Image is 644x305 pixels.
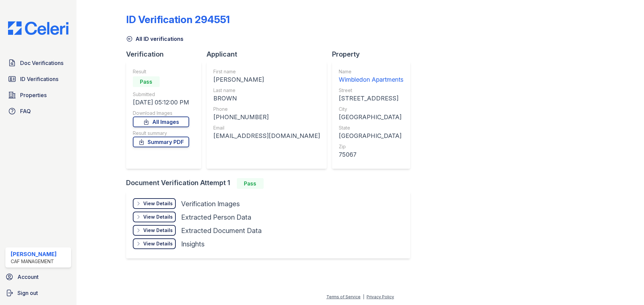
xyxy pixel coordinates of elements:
div: BROWN [213,94,320,103]
div: | [363,294,364,299]
div: Document Verification Attempt 1 [126,178,416,189]
div: Last name [213,87,320,94]
div: [GEOGRAPHIC_DATA] [339,112,404,122]
a: Privacy Policy [367,294,394,299]
a: Summary PDF [133,137,189,147]
span: FAQ [20,107,31,115]
div: View Details [143,240,173,247]
div: Result summary [133,130,189,137]
div: CAF Management [11,258,57,265]
div: [DATE] 05:12:00 PM [133,98,189,107]
a: Terms of Service [326,294,361,299]
div: [PHONE_NUMBER] [213,112,320,122]
div: Wimbledon Apartments [339,75,404,84]
div: Verification Images [181,199,240,209]
div: City [339,106,404,112]
span: ID Verifications [20,75,58,83]
div: Submitted [133,91,189,98]
a: Sign out [3,286,74,300]
div: Extracted Document Data [181,226,262,235]
a: Properties [5,88,71,102]
a: All ID verifications [126,35,183,43]
div: State [339,125,404,131]
a: Name Wimbledon Apartments [339,68,404,84]
div: Pass [133,76,160,87]
div: ID Verification 294551 [126,13,230,25]
div: View Details [143,200,173,207]
div: Extracted Person Data [181,213,251,222]
span: Doc Verifications [20,59,63,67]
a: Doc Verifications [5,56,71,70]
div: Pass [237,178,264,189]
div: Zip [339,143,404,150]
span: Properties [20,91,47,99]
a: Account [3,270,74,284]
div: [STREET_ADDRESS] [339,94,404,103]
div: Property [332,50,416,59]
a: FAQ [5,104,71,118]
div: First name [213,68,320,75]
div: Result [133,68,189,75]
span: Account [17,273,39,281]
div: Insights [181,239,205,249]
div: [PERSON_NAME] [213,75,320,84]
div: Phone [213,106,320,112]
span: Sign out [17,289,38,297]
div: Verification [126,50,207,59]
div: View Details [143,214,173,220]
div: [PERSON_NAME] [11,250,57,258]
div: Email [213,125,320,131]
a: ID Verifications [5,72,71,86]
div: Street [339,87,404,94]
img: CE_Logo_Blue-a8612792a0a2168367f1c8372b55b34899dd931a85d93a1a3d3e32e68fde9ad4.png [3,21,74,35]
div: Name [339,68,404,75]
a: All Images [133,117,189,127]
div: Download Images [133,110,189,117]
div: 75067 [339,150,404,159]
div: [EMAIL_ADDRESS][DOMAIN_NAME] [213,131,320,141]
div: [GEOGRAPHIC_DATA] [339,131,404,141]
div: Applicant [207,50,332,59]
div: View Details [143,227,173,234]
